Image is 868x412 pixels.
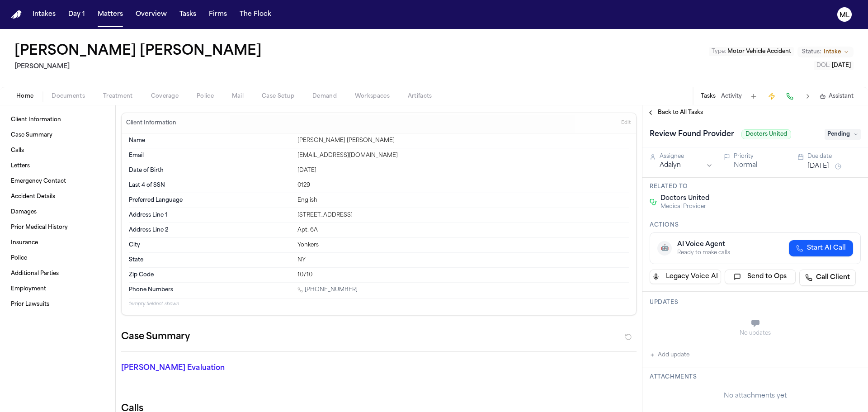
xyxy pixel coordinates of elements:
[14,43,262,60] h1: [PERSON_NAME] [PERSON_NAME]
[621,120,631,126] span: Edit
[799,270,856,286] a: Call Client
[650,222,861,229] h3: Actions
[807,153,861,160] div: Due date
[7,297,108,312] a: Prior Lawsuits
[650,392,861,401] div: No attachments yet
[121,363,286,374] p: [PERSON_NAME] Evaluation
[297,137,629,144] div: [PERSON_NAME] [PERSON_NAME]
[802,48,821,56] span: Status:
[7,128,108,142] a: Case Summary
[677,240,730,249] div: AI Voice Agent
[297,227,629,234] div: Apt. 6A
[205,6,231,23] button: Firms
[650,350,689,360] button: Add update
[14,43,262,60] button: Edit matter name
[709,47,794,56] button: Edit Type: Motor Vehicle Accident
[646,127,738,142] h1: Review Found Provider
[236,6,275,23] button: The Flock
[650,183,861,190] h3: Related to
[677,249,730,256] div: Ready to make calls
[658,109,703,116] span: Back to All Tasks
[11,10,22,19] a: Home
[650,330,861,337] div: No updates
[297,167,629,174] div: [DATE]
[52,93,85,100] span: Documents
[825,129,861,140] span: Pending
[833,161,844,172] button: Snooze task
[789,240,853,256] button: Start AI Call
[721,93,742,100] button: Activity
[7,205,108,219] a: Damages
[829,93,854,100] span: Assistant
[14,62,265,72] h2: [PERSON_NAME]
[262,93,294,100] span: Case Setup
[129,137,292,144] dt: Name
[820,93,854,100] button: Assistant
[124,119,178,127] h3: Client Information
[132,6,170,23] a: Overview
[129,271,292,279] dt: Zip Code
[16,93,33,100] span: Home
[312,93,337,100] span: Demand
[661,244,669,253] span: 🤖
[701,93,716,100] button: Tasks
[129,227,292,234] dt: Address Line 2
[197,93,214,100] span: Police
[765,90,778,103] button: Create Immediate Task
[7,282,108,296] a: Employment
[355,93,390,100] span: Workspaces
[94,6,127,23] button: Matters
[832,63,851,68] span: [DATE]
[65,6,89,23] button: Day 1
[712,49,726,54] span: Type :
[297,152,629,159] div: [EMAIL_ADDRESS][DOMAIN_NAME]
[650,270,721,284] button: Legacy Voice AI
[121,330,190,344] h2: Case Summary
[129,286,173,294] span: Phone Numbers
[176,6,200,23] button: Tasks
[642,109,708,116] button: Back to All Tasks
[741,129,791,139] span: Doctors United
[129,212,292,219] dt: Address Line 1
[297,212,629,219] div: [STREET_ADDRESS]
[7,174,108,189] a: Emergency Contact
[29,6,59,23] button: Intakes
[7,159,108,173] a: Letters
[807,244,846,253] span: Start AI Call
[129,152,292,159] dt: Email
[151,93,179,100] span: Coverage
[297,256,629,264] div: NY
[660,194,709,203] span: Doctors United
[7,220,108,235] a: Prior Medical History
[747,90,760,103] button: Add Task
[7,143,108,158] a: Calls
[797,47,854,57] button: Change status from Intake
[129,256,292,264] dt: State
[297,197,629,204] div: English
[129,182,292,189] dt: Last 4 of SSN
[660,153,713,160] div: Assignee
[725,270,796,284] button: Send to Ops
[816,63,830,68] span: DOL :
[103,93,133,100] span: Treatment
[7,189,108,204] a: Accident Details
[129,197,292,204] dt: Preferred Language
[734,153,787,160] div: Priority
[297,182,629,189] div: 0129
[7,266,108,281] a: Additional Parties
[650,374,861,381] h3: Attachments
[408,93,432,100] span: Artifacts
[807,162,829,171] button: [DATE]
[129,301,629,308] p: 1 empty field not shown.
[618,116,633,130] button: Edit
[650,299,861,306] h3: Updates
[297,271,629,279] div: 10710
[129,242,292,249] dt: City
[734,161,757,170] button: Normal
[814,61,854,70] button: Edit DOL: 2025-08-07
[232,93,244,100] span: Mail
